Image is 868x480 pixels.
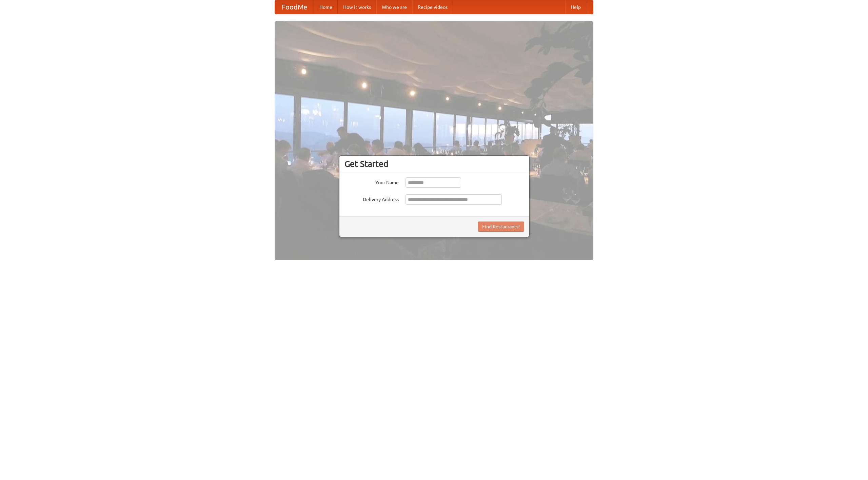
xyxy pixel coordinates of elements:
h3: Get Started [344,159,524,169]
a: Help [565,0,586,14]
button: Find Restaurants! [478,222,524,232]
a: FoodMe [275,0,314,14]
a: How it works [338,0,376,14]
a: Recipe videos [412,0,453,14]
a: Home [314,0,338,14]
a: Who we are [376,0,412,14]
label: Your Name [344,177,399,186]
label: Delivery Address [344,194,399,203]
